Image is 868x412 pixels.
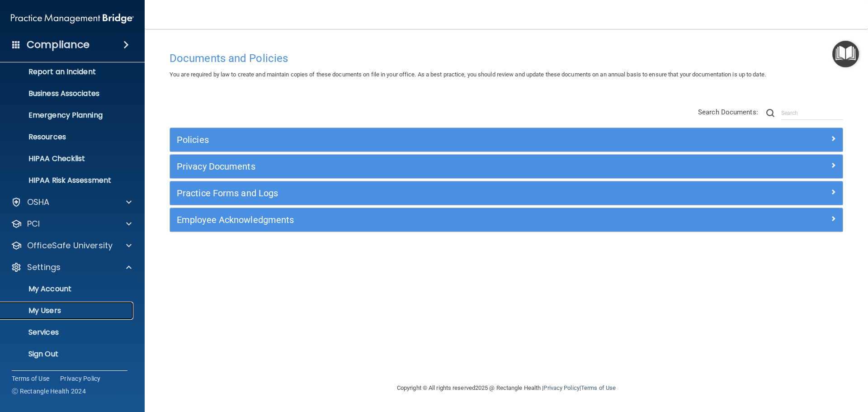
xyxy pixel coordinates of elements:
img: PMB logo [11,9,134,28]
img: ic-search.3b580494.png [766,109,774,117]
p: Report an Incident [6,67,129,76]
p: Services [6,328,129,337]
p: My Account [6,284,129,294]
a: Terms of Use [12,374,49,383]
p: My Users [6,306,129,315]
div: Copyright © All rights reserved 2025 @ Rectangle Health | | [341,374,671,403]
button: Open Resource Center [832,41,859,67]
a: Terms of Use [581,384,616,391]
a: OSHA [11,197,132,208]
h5: Employee Acknowledgments [177,215,668,225]
span: Search Documents: [698,108,758,116]
p: Business Associates [6,89,129,98]
h5: Policies [177,135,668,145]
p: OfficeSafe University [27,240,113,251]
h4: Documents and Policies [170,52,843,64]
p: OSHA [27,197,50,208]
a: Privacy Documents [177,159,836,174]
p: Settings [27,262,61,273]
input: Search [781,106,843,120]
a: Settings [11,262,132,273]
a: Employee Acknowledgments [177,213,836,227]
a: Practice Forms and Logs [177,186,836,200]
iframe: Drift Widget Chat Controller [712,348,857,384]
span: You are required by law to create and maintain copies of these documents on file in your office. ... [170,71,766,78]
h5: Practice Forms and Logs [177,188,668,198]
a: OfficeSafe University [11,240,132,251]
p: HIPAA Checklist [6,154,129,163]
p: Emergency Planning [6,111,129,120]
p: Resources [6,133,129,142]
p: PCI [27,218,40,229]
p: HIPAA Risk Assessment [6,176,129,185]
a: Privacy Policy [60,374,101,383]
a: Policies [177,133,836,147]
span: Ⓒ Rectangle Health 2024 [12,387,86,396]
h4: Compliance [27,38,90,51]
h5: Privacy Documents [177,161,668,171]
a: Privacy Policy [543,384,579,391]
a: PCI [11,218,132,229]
p: Sign Out [6,350,129,359]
